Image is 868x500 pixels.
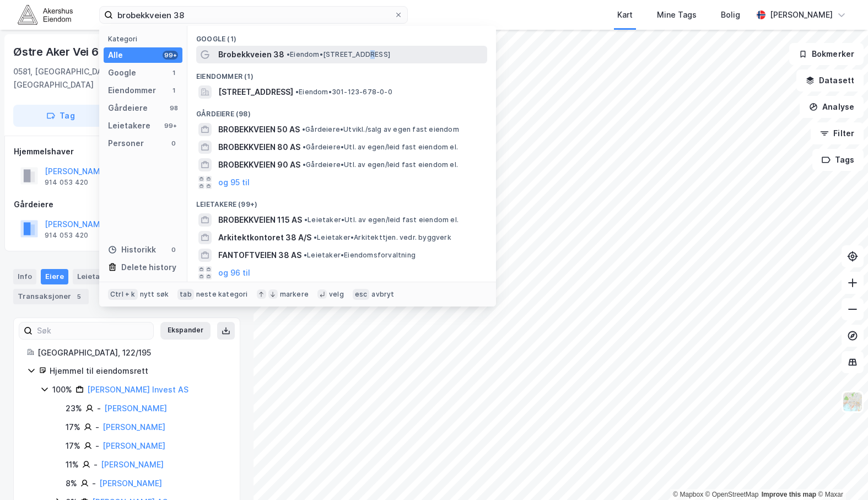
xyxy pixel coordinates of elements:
div: Transaksjoner [13,289,89,304]
div: [GEOGRAPHIC_DATA], 122/195 [37,346,227,359]
div: Østre Aker Vei 64 [13,43,108,61]
span: Gårdeiere • Utl. av egen/leid fast eiendom el. [303,143,458,152]
span: Arkitektkontoret 38 A/S [218,231,311,244]
div: Ctrl + k [108,289,138,300]
div: 99+ [163,121,178,130]
div: 914 053 420 [45,231,88,240]
div: Leietakere [73,269,121,284]
span: BROBEKKVEIEN 90 AS [218,158,300,171]
div: - [95,439,99,453]
div: Gårdeiere (98) [187,101,496,121]
div: 99+ [163,51,178,60]
a: [PERSON_NAME] [101,460,164,469]
span: Eiendom • 301-123-678-0-0 [295,88,392,96]
div: Hjemmelshaver [14,145,240,158]
div: Kart [617,8,633,21]
a: Improve this map [762,491,816,498]
div: Eiendommer (1) [187,63,496,83]
button: Tags [812,149,864,171]
span: • [304,216,308,224]
div: - [95,421,99,434]
span: • [303,160,306,169]
div: 1 [169,68,178,77]
span: BROBEKKVEIEN 80 AS [218,141,300,154]
span: BROBEKKVEIEN 50 AS [218,123,300,136]
span: • [287,50,290,58]
span: Brobekkveien 38 [218,48,284,61]
span: • [302,125,305,133]
div: 0581, [GEOGRAPHIC_DATA], [GEOGRAPHIC_DATA] [13,65,153,92]
span: • [304,251,307,259]
div: 98 [169,104,178,112]
a: [PERSON_NAME] [104,404,167,413]
button: Bokmerker [789,43,864,65]
div: - [97,402,101,415]
div: 1 [169,86,178,95]
span: BROBEKKVEIEN 115 AS [218,213,302,227]
div: markere [280,290,309,299]
div: 0 [169,139,178,148]
div: Eiere [41,269,68,284]
div: 17% [66,439,80,453]
span: Gårdeiere • Utvikl./salg av egen fast eiendom [302,125,459,134]
div: nytt søk [140,290,169,299]
button: Datasett [796,69,864,92]
div: Bolig [721,8,740,21]
div: - [92,477,96,490]
div: Delete history [121,261,176,274]
div: 0 [169,245,178,254]
span: • [314,233,317,241]
button: Ekspander [160,322,211,340]
div: Hjemmel til eiendomsrett [50,364,227,378]
button: og 95 til [218,176,250,189]
div: [PERSON_NAME] [770,8,833,21]
div: velg [329,290,344,299]
span: [STREET_ADDRESS] [218,85,293,99]
div: Historikk [108,243,156,256]
div: neste kategori [196,290,248,299]
div: Mine Tags [657,8,697,21]
span: Leietaker • Utl. av egen/leid fast eiendom el. [304,216,459,224]
a: [PERSON_NAME] Invest AS [87,385,188,394]
div: Gårdeiere [14,198,240,211]
div: esc [353,289,370,300]
div: Alle [108,49,123,62]
input: Søk på adresse, matrikkel, gårdeiere, leietakere eller personer [113,7,394,23]
a: Mapbox [673,491,703,498]
div: 5 [73,291,84,302]
div: Google (1) [187,26,496,46]
div: Gårdeiere [108,101,148,115]
div: Kategori [108,35,182,43]
span: Eiendom • [STREET_ADDRESS] [287,50,390,59]
div: 23% [66,402,82,415]
span: FANTOFTVEIEN 38 AS [218,249,301,262]
div: Eiendommer [108,84,156,97]
div: - [94,458,98,471]
span: Gårdeiere • Utl. av egen/leid fast eiendom el. [303,160,458,169]
div: Personer [108,137,144,150]
span: • [295,88,299,96]
button: Analyse [800,96,864,118]
div: Leietakere [108,119,150,132]
iframe: Chat Widget [813,447,868,500]
div: Kontrollprogram for chat [813,447,868,500]
div: 914 053 420 [45,178,88,187]
div: Google [108,66,136,79]
button: og 96 til [218,266,250,279]
button: Tag [13,105,108,127]
span: Leietaker • Eiendomsforvaltning [304,251,416,260]
div: 11% [66,458,79,471]
img: Z [842,391,863,412]
div: 8% [66,477,77,490]
button: Filter [811,122,864,144]
span: Leietaker • Arkitekttjen. vedr. byggverk [314,233,451,242]
div: avbryt [371,290,394,299]
div: 17% [66,421,80,434]
div: Info [13,269,36,284]
div: 100% [52,383,72,396]
span: • [303,143,306,151]
input: Søk [33,322,153,339]
a: [PERSON_NAME] [103,422,165,432]
div: tab [177,289,194,300]
a: [PERSON_NAME] [103,441,165,450]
